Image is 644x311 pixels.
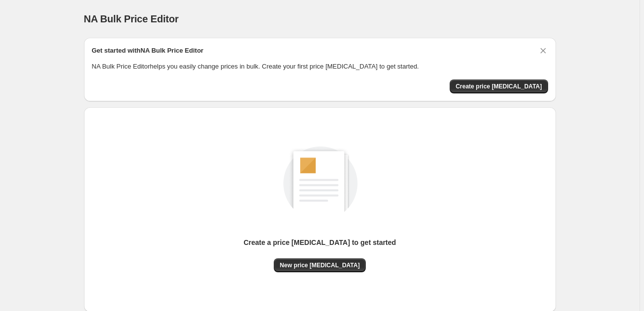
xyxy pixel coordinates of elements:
[243,237,396,247] p: Create a price [MEDICAL_DATA] to get started
[280,261,360,269] span: New price [MEDICAL_DATA]
[456,82,542,90] span: Create price [MEDICAL_DATA]
[450,79,548,93] button: Create price change job
[538,46,548,56] button: Dismiss card
[274,258,366,272] button: New price [MEDICAL_DATA]
[92,62,548,72] p: NA Bulk Price Editor helps you easily change prices in bulk. Create your first price [MEDICAL_DAT...
[84,13,179,24] span: NA Bulk Price Editor
[92,46,204,56] h2: Get started with NA Bulk Price Editor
